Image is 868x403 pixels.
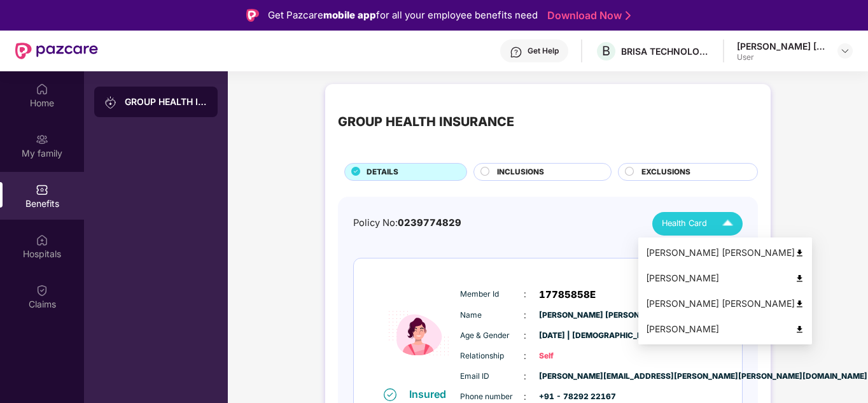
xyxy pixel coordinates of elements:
img: svg+xml;base64,PHN2ZyB4bWxucz0iaHR0cDovL3d3dy53My5vcmcvMjAwMC9zdmciIHdpZHRoPSI0OCIgaGVpZ2h0PSI0OC... [795,299,804,309]
span: : [524,369,526,383]
img: svg+xml;base64,PHN2ZyB4bWxucz0iaHR0cDovL3d3dy53My5vcmcvMjAwMC9zdmciIHdpZHRoPSI0OCIgaGVpZ2h0PSI0OC... [795,248,804,258]
span: DETAILS [367,166,398,178]
span: : [524,308,526,322]
img: svg+xml;base64,PHN2ZyBpZD0iSG9tZSIgeG1sbnM9Imh0dHA6Ly93d3cudzMub3JnLzIwMDAvc3ZnIiB3aWR0aD0iMjAiIG... [36,83,48,95]
span: +91 - 78292 22167 [539,391,603,403]
div: [PERSON_NAME] [PERSON_NAME] [646,297,804,311]
img: svg+xml;base64,PHN2ZyB4bWxucz0iaHR0cDovL3d3dy53My5vcmcvMjAwMC9zdmciIHdpZHRoPSIxNiIgaGVpZ2h0PSIxNi... [384,388,396,401]
img: svg+xml;base64,PHN2ZyB3aWR0aD0iMjAiIGhlaWdodD0iMjAiIHZpZXdCb3g9IjAgMCAyMCAyMCIgZmlsbD0ibm9uZSIgeG... [104,96,117,109]
div: BRISA TECHNOLOGIES PRIVATE LIMITED [621,45,710,57]
span: 17785858E [539,287,596,302]
img: svg+xml;base64,PHN2ZyB3aWR0aD0iMjAiIGhlaWdodD0iMjAiIHZpZXdCb3g9IjAgMCAyMCAyMCIgZmlsbD0ibm9uZSIgeG... [36,133,48,146]
span: INCLUSIONS [497,166,544,178]
img: Icuh8uwCUCF+XjCZyLQsAKiDCM9HiE6CMYmKQaPGkZKaA32CAAACiQcFBJY0IsAAAAASUVORK5CYII= [717,213,739,235]
span: [PERSON_NAME][EMAIL_ADDRESS][PERSON_NAME][PERSON_NAME][DOMAIN_NAME] [539,371,603,383]
span: : [524,349,526,363]
img: svg+xml;base64,PHN2ZyB4bWxucz0iaHR0cDovL3d3dy53My5vcmcvMjAwMC9zdmciIHdpZHRoPSI0OCIgaGVpZ2h0PSI0OC... [795,325,804,334]
div: [PERSON_NAME] [PERSON_NAME] [737,40,826,52]
div: Insured [409,388,454,400]
span: Name [460,309,524,322]
img: svg+xml;base64,PHN2ZyBpZD0iSG9zcGl0YWxzIiB4bWxucz0iaHR0cDovL3d3dy53My5vcmcvMjAwMC9zdmciIHdpZHRoPS... [36,234,48,246]
span: Phone number [460,391,524,403]
span: [PERSON_NAME] [PERSON_NAME] [539,309,603,322]
span: EXCLUSIONS [641,166,690,178]
span: Self [539,350,603,362]
div: Get Pazcare for all your employee benefits need [268,8,538,23]
a: Download Now [547,9,627,22]
span: [DATE] | [DEMOGRAPHIC_DATA] [539,330,603,342]
img: svg+xml;base64,PHN2ZyB4bWxucz0iaHR0cDovL3d3dy53My5vcmcvMjAwMC9zdmciIHdpZHRoPSI0OCIgaGVpZ2h0PSI0OC... [795,274,804,283]
span: Relationship [460,350,524,362]
div: GROUP HEALTH INSURANCE [125,95,207,108]
span: B [602,43,610,59]
button: Health Card [652,212,743,236]
img: icon [381,279,457,387]
span: Age & Gender [460,330,524,342]
img: New Pazcare Logo [15,43,98,59]
div: [PERSON_NAME] [646,271,804,285]
img: svg+xml;base64,PHN2ZyBpZD0iRHJvcGRvd24tMzJ4MzIiIHhtbG5zPSJodHRwOi8vd3d3LnczLm9yZy8yMDAwL3N2ZyIgd2... [840,46,850,56]
img: svg+xml;base64,PHN2ZyBpZD0iQmVuZWZpdHMiIHhtbG5zPSJodHRwOi8vd3d3LnczLm9yZy8yMDAwL3N2ZyIgd2lkdGg9Ij... [36,183,48,196]
div: [PERSON_NAME] [PERSON_NAME] [646,246,804,260]
img: Logo [246,9,259,22]
div: User [737,52,826,62]
div: GROUP HEALTH INSURANCE [338,112,514,132]
span: : [524,287,526,301]
div: Policy No: [353,216,461,230]
div: Get Help [528,46,559,56]
img: Stroke [626,9,631,22]
img: svg+xml;base64,PHN2ZyBpZD0iSGVscC0zMngzMiIgeG1sbnM9Imh0dHA6Ly93d3cudzMub3JnLzIwMDAvc3ZnIiB3aWR0aD... [510,46,522,59]
strong: mobile app [323,9,376,21]
span: 0239774829 [398,217,461,229]
div: [PERSON_NAME] [646,322,804,336]
span: : [524,329,526,343]
span: Email ID [460,371,524,383]
span: Member Id [460,288,524,300]
span: Health Card [662,217,707,230]
img: svg+xml;base64,PHN2ZyBpZD0iQ2xhaW0iIHhtbG5zPSJodHRwOi8vd3d3LnczLm9yZy8yMDAwL3N2ZyIgd2lkdGg9IjIwIi... [36,284,48,297]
